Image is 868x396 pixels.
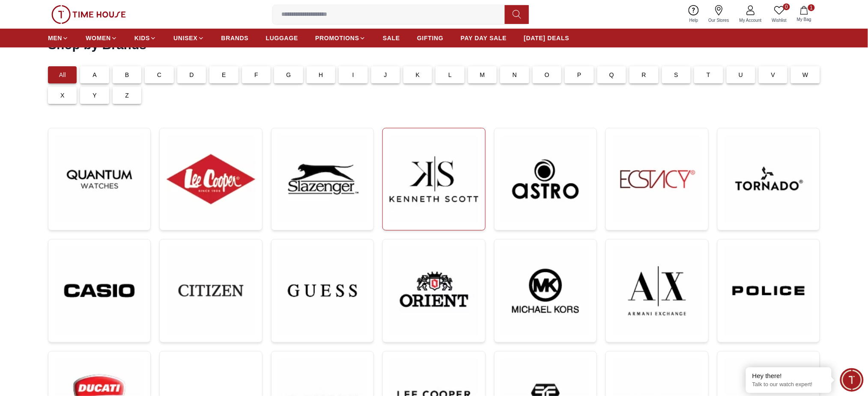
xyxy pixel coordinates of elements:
a: WOMEN [86,30,117,46]
p: S [674,71,679,79]
span: PROMOTIONS [315,34,359,42]
p: B [125,71,129,79]
img: ... [51,5,126,24]
p: N [513,71,517,79]
p: Y [92,91,97,100]
span: Our Stores [705,17,733,24]
span: SALE [383,34,400,42]
a: Our Stores [704,3,734,25]
p: V [771,71,776,79]
span: WOMEN [86,34,111,42]
a: Help [684,3,704,25]
span: GIFTING [417,34,444,42]
img: ... [390,135,478,223]
a: MEN [48,30,69,46]
img: ... [167,135,255,223]
a: 0Wishlist [767,3,792,25]
p: F [254,71,258,79]
img: ... [725,135,813,223]
span: PAY DAY SALE [461,34,507,42]
span: [DATE] DEALS [524,34,570,42]
p: O [545,71,549,79]
img: ... [725,246,813,335]
span: KIDS [134,34,150,42]
p: P [577,71,582,79]
a: UNISEX [173,30,204,46]
img: ... [278,246,367,335]
img: ... [501,135,590,223]
p: K [416,71,420,79]
span: 1 [808,4,815,11]
a: [DATE] DEALS [524,30,570,46]
span: Wishlist [769,17,790,24]
img: ... [167,246,255,334]
span: LUGGAGE [266,34,298,42]
img: ... [278,135,367,223]
p: R [642,71,646,79]
span: My Account [736,17,765,24]
p: D [189,71,194,79]
p: U [739,71,743,79]
p: W [802,71,808,79]
img: ... [613,246,701,335]
p: Talk to our watch expert! [752,381,825,388]
a: GIFTING [417,30,444,46]
span: BRANDS [221,34,249,42]
p: L [448,71,452,79]
img: ... [501,246,590,335]
a: KIDS [134,30,156,46]
span: MEN [48,34,62,42]
div: Chat Widget [840,368,864,392]
a: LUGGAGE [266,30,298,46]
p: J [384,71,387,79]
span: 0 [783,3,790,10]
div: Hey there! [752,372,825,380]
a: BRANDS [221,30,249,46]
p: M [480,71,485,79]
a: PROMOTIONS [315,30,366,46]
p: X [60,91,65,100]
p: I [352,71,354,79]
p: Q [609,71,614,79]
p: C [157,71,161,79]
a: PAY DAY SALE [461,30,507,46]
p: E [222,71,226,79]
p: H [319,71,323,79]
p: G [286,71,291,79]
img: ... [55,246,143,335]
p: T [707,71,710,79]
span: My Bag [793,16,815,23]
img: ... [613,135,701,223]
p: Z [125,91,129,100]
button: 1My Bag [792,4,817,24]
span: UNISEX [173,34,197,42]
span: Help [686,17,702,24]
a: SALE [383,30,400,46]
img: ... [55,135,143,223]
p: All [59,71,66,79]
img: ... [390,246,478,335]
p: A [92,71,97,79]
